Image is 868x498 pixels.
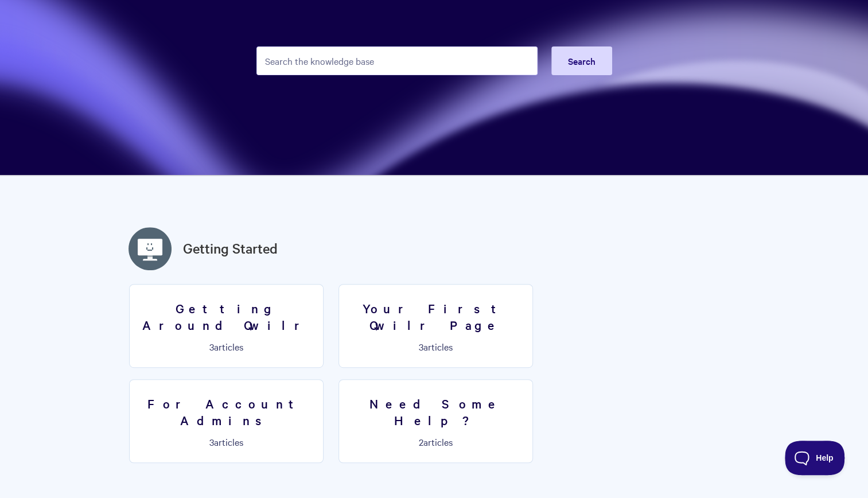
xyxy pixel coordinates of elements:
[551,46,612,75] button: Search
[346,300,526,333] h3: Your First Qwilr Page
[785,441,845,475] iframe: Toggle Customer Support
[209,340,214,353] span: 3
[137,300,316,333] h3: Getting Around Qwilr
[346,341,526,352] p: articles
[256,46,538,75] input: Search the knowledge base
[209,435,214,448] span: 3
[137,341,316,352] p: articles
[346,395,526,428] h3: Need Some Help?
[338,284,533,368] a: Your First Qwilr Page 3articles
[338,379,533,463] a: Need Some Help? 2articles
[137,437,316,447] p: articles
[568,55,595,67] span: Search
[346,437,526,447] p: articles
[129,284,324,368] a: Getting Around Qwilr 3articles
[419,340,423,353] span: 3
[129,379,324,463] a: For Account Admins 3articles
[419,435,423,448] span: 2
[137,395,316,428] h3: For Account Admins
[183,238,278,259] a: Getting Started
